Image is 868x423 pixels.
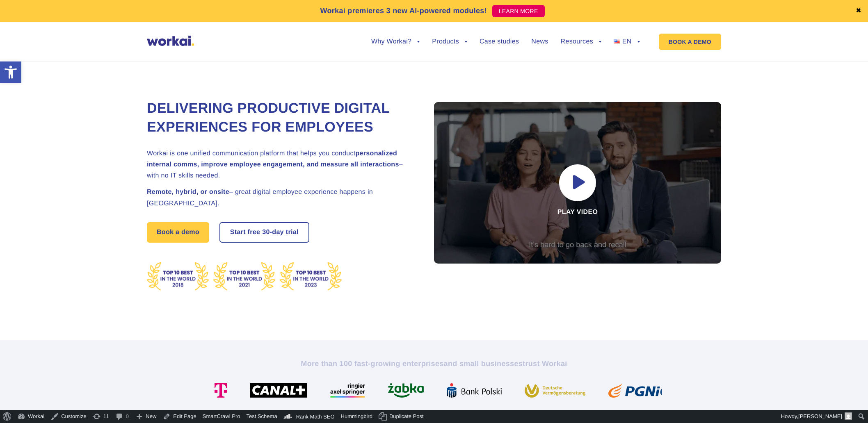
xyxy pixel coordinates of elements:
[444,359,523,368] i: and small businesses
[389,410,424,423] span: Duplicate Post
[200,410,244,423] a: SmartCrawl Pro
[338,410,376,423] a: Hummingbird
[103,410,109,423] span: 11
[220,223,308,242] a: Start free30-daytrial
[659,34,721,50] a: BOOK A DEMO
[243,410,280,423] a: Test Schema
[371,39,420,45] a: Why Workai?
[206,359,662,368] h2: More than 100 fast-growing enterprises trust Workai
[320,5,487,16] p: Workai premieres 3 new AI-powered modules!
[432,39,467,45] a: Products
[798,413,842,419] span: [PERSON_NAME]
[622,38,632,45] span: EN
[147,99,413,137] h1: Delivering Productive Digital Experiences for Employees
[147,148,413,182] h2: Workai is one unified communication platform that helps you conduct – with no IT skills needed.
[146,410,156,423] span: New
[296,414,335,420] span: Rank Math SEO
[126,410,129,423] span: 0
[778,410,855,423] a: Howdy,
[160,410,199,423] a: Edit Page
[434,102,721,264] div: Play video
[531,39,548,45] a: News
[262,229,284,236] i: 30-day
[147,186,413,209] h2: – great digital employee experience happens in [GEOGRAPHIC_DATA].
[561,39,601,45] a: Resources
[48,410,89,423] a: Customize
[492,5,545,17] a: LEARN MORE
[147,222,209,243] a: Book a demo
[856,8,861,14] a: ✖
[14,410,48,423] a: Workai
[480,39,519,45] a: Case studies
[147,189,229,196] strong: Remote, hybrid, or onsite
[281,410,338,423] a: Rank Math Dashboard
